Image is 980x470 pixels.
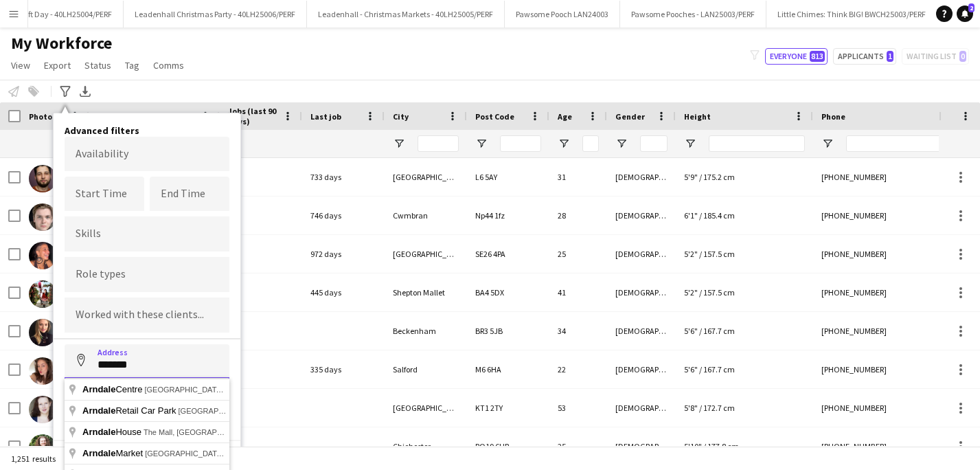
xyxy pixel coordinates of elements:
div: BR3 5JB [467,312,549,350]
div: [DEMOGRAPHIC_DATA] [607,389,676,427]
span: Gender [615,111,645,122]
a: 2 [957,5,973,22]
div: 5'2" / 157.5 cm [676,273,813,311]
div: 5'2" / 157.5 cm [676,235,813,273]
span: Photo [29,111,52,122]
button: Open Filter Menu [558,137,570,150]
button: Applicants1 [833,48,896,65]
span: Retail Car Park [82,405,179,416]
span: Phone [821,111,845,122]
a: View [5,56,36,74]
span: Arndale [82,448,115,458]
span: My Workforce [11,33,112,54]
div: 5'6" / 167.7 cm [676,312,813,350]
img: Abby Forknall [29,280,56,308]
span: Jobs (last 90 days) [228,106,277,126]
h4: Advanced filters [65,124,229,137]
button: Pawsome Pooches - LAN25003/PERF [620,1,766,27]
span: [GEOGRAPHIC_DATA], [GEOGRAPHIC_DATA], [GEOGRAPHIC_DATA] [145,449,389,458]
span: Tag [125,59,139,71]
span: 1 [887,51,893,62]
input: Type to search role types... [76,269,218,281]
div: 28 [549,197,607,234]
div: Chichester [385,427,467,465]
div: 5'9" / 175.2 cm [676,158,813,196]
div: M6 6HA [467,350,549,388]
img: Aaron May [29,203,56,231]
span: The Mall, [GEOGRAPHIC_DATA], [GEOGRAPHIC_DATA] [144,428,338,436]
span: Full Name [98,111,135,122]
div: 25 [549,235,607,273]
div: 0 [220,427,302,465]
div: Beckenham [385,312,467,350]
div: [DEMOGRAPHIC_DATA] [607,312,676,350]
div: SE26 4PA [467,235,549,273]
button: Open Filter Menu [615,137,628,150]
div: KT1 2TY [467,389,549,427]
button: Open Filter Menu [475,137,488,150]
button: Leadenhall - Christmas Markets - 40LH25005/PERF [307,1,505,27]
span: Post Code [475,111,514,122]
span: City [393,111,409,122]
input: Type to search clients... [76,309,218,322]
div: 31 [549,158,607,196]
input: Height Filter Input [709,135,805,152]
button: Open Filter Menu [393,137,405,150]
div: 34 [549,312,607,350]
span: House [82,427,144,437]
div: 0 [220,158,302,196]
span: Comms [153,59,184,71]
div: Shepton Mallet [385,273,467,311]
div: 53 [549,389,607,427]
div: [DEMOGRAPHIC_DATA] [607,427,676,465]
div: L6 5AY [467,158,549,196]
div: 733 days [302,158,385,196]
span: [GEOGRAPHIC_DATA], [GEOGRAPHIC_DATA] [179,407,340,415]
span: Height [684,111,711,122]
input: Post Code Filter Input [500,135,541,152]
input: Age Filter Input [582,135,599,152]
div: 0 [220,273,302,311]
div: [DEMOGRAPHIC_DATA] [607,197,676,234]
img: Aazar Sayyah-Sina [29,242,56,269]
div: Salford [385,350,467,388]
div: 6'1" / 185.4 cm [676,197,813,234]
img: Abigail Rhodes [29,396,56,423]
div: 0 [220,350,302,388]
button: Leadenhall Christmas Party - 40LH25006/PERF [124,1,307,27]
div: 0 [220,312,302,350]
img: Aaron Kehoe [29,165,56,192]
button: Open Filter Menu [684,137,696,150]
span: View [11,59,30,71]
app-action-btn: Advanced filters [57,83,73,100]
button: Everyone813 [765,48,828,65]
span: Arndale [82,405,115,416]
input: Type to search skills... [76,227,218,240]
a: Status [79,56,117,74]
input: City Filter Input [418,135,459,152]
span: [GEOGRAPHIC_DATA], [GEOGRAPHIC_DATA] [144,385,306,394]
div: BA4 5DX [467,273,549,311]
div: Np44 1fz [467,197,549,234]
div: 972 days [302,235,385,273]
div: Cwmbran [385,197,467,234]
app-action-btn: Export XLSX [77,83,93,100]
div: 0 [220,235,302,273]
div: 22 [549,350,607,388]
button: Pawsome Pooch LAN24003 [505,1,620,27]
button: Open Filter Menu [821,137,834,150]
span: Centre [82,384,144,394]
div: 0 [220,197,302,234]
div: [DEMOGRAPHIC_DATA] [607,158,676,196]
div: [GEOGRAPHIC_DATA] [385,389,467,427]
span: Export [44,59,71,71]
span: Market [82,448,145,458]
div: 445 days [302,273,385,311]
a: Comms [148,56,190,74]
div: 5'10" / 177.8 cm [676,427,813,465]
div: 746 days [302,197,385,234]
img: Abby Wain [29,319,56,346]
input: Gender Filter Input [640,135,668,152]
div: 5'6" / 167.7 cm [676,350,813,388]
span: 813 [810,51,825,62]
